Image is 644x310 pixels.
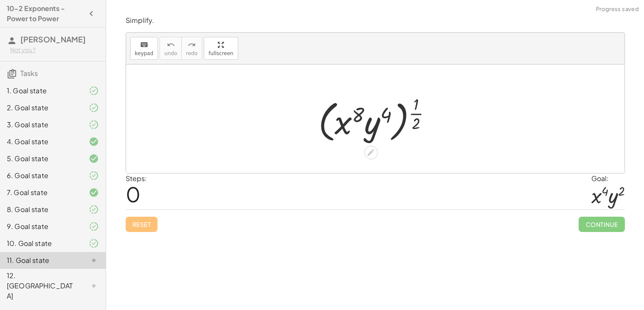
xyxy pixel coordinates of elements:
i: keyboard [140,40,148,50]
div: 8. Goal state [7,204,75,215]
i: Task finished and part of it marked as correct. [89,238,99,249]
i: undo [167,40,175,50]
div: 11. Goal state [7,255,75,265]
span: redo [186,50,197,56]
div: 2. Goal state [7,103,75,113]
i: Task not started. [89,255,99,265]
div: 3. Goal state [7,120,75,130]
h4: 10-2 Exponents - Power to Power [7,3,84,24]
div: Edit math [364,145,378,159]
i: Task finished and correct. [89,137,99,147]
div: Goal: [591,173,625,184]
button: undoundo [160,37,182,60]
div: 1. Goal state [7,86,75,96]
span: [PERSON_NAME] [20,34,86,44]
span: Progress saved [596,5,639,14]
div: Not you? [10,46,99,54]
span: undo [164,50,177,56]
i: Task finished and correct. [89,154,99,164]
i: Task finished and part of it marked as correct. [89,103,99,113]
span: 0 [126,181,141,207]
span: fullscreen [208,50,233,56]
button: redoredo [181,37,202,60]
i: Task finished and part of it marked as correct. [89,86,99,96]
p: Simplify. [126,16,625,25]
i: Task finished and correct. [89,187,99,198]
i: Task finished and part of it marked as correct. [89,170,99,181]
div: 4. Goal state [7,137,75,147]
button: fullscreen [204,37,238,60]
div: 12. [GEOGRAPHIC_DATA] [7,271,75,301]
span: keypad [135,50,154,56]
i: Task finished and part of it marked as correct. [89,120,99,130]
i: Task not started. [89,281,99,291]
i: Task finished and part of it marked as correct. [89,221,99,232]
div: 10. Goal state [7,238,75,249]
div: 7. Goal state [7,187,75,198]
div: 6. Goal state [7,170,75,181]
i: Task finished and part of it marked as correct. [89,204,99,215]
div: 5. Goal state [7,154,75,164]
button: keyboardkeypad [130,37,158,60]
i: redo [188,40,196,50]
div: 9. Goal state [7,221,75,232]
label: Steps: [126,174,147,183]
span: Tasks [20,69,38,78]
